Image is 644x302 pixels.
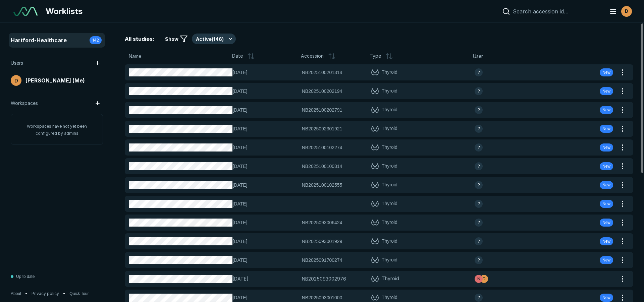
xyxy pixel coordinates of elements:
[32,291,59,297] a: Privacy policy
[478,220,480,226] span: ?
[475,106,483,114] div: avatar-name
[600,87,613,95] div: New
[232,125,298,132] span: [DATE]
[602,182,610,188] span: New
[478,88,480,94] span: ?
[302,238,342,245] span: NB2025093001929
[302,275,346,283] span: NB2025093002976
[302,106,342,114] span: NB2025100202791
[478,182,480,188] span: ?
[9,74,104,87] a: avatar-name[PERSON_NAME] (Me)
[302,256,342,264] span: NB2025091700274
[192,34,236,44] button: Active(146)
[475,68,483,76] div: avatar-name
[382,106,397,114] span: Thyroid
[232,87,298,95] span: [DATE]
[27,124,87,136] span: Workspaces have not yet been configured by admins
[302,181,342,189] span: NB2025100102555
[11,59,23,67] span: Users
[605,5,633,18] button: avatar-name
[478,107,480,113] span: ?
[382,68,397,76] span: Thyroid
[475,256,483,264] div: avatar-name
[232,275,298,283] span: [DATE]
[602,126,610,132] span: New
[480,275,488,283] div: avatar-name
[475,125,483,133] div: avatar-name
[382,125,397,133] span: Thyroid
[232,294,298,301] span: [DATE]
[475,143,483,152] div: avatar-name
[302,144,342,151] span: NB2025100102274
[232,106,298,114] span: [DATE]
[125,35,154,43] span: All studies:
[600,237,613,245] div: New
[483,276,486,282] span: D
[602,295,610,301] span: New
[513,8,601,15] input: Search accession id…
[125,83,617,99] button: [DATE]NB2025100202194Thyroidavatar-nameNew
[382,219,397,227] span: Thyroid
[382,181,397,189] span: Thyroid
[477,276,480,282] span: N
[600,181,613,189] div: New
[232,219,298,226] span: [DATE]
[478,163,480,169] span: ?
[478,238,480,244] span: ?
[382,143,397,152] span: Thyroid
[302,125,342,132] span: NB2025092301921
[165,36,178,43] span: Show
[600,294,613,302] div: New
[370,52,381,60] span: Type
[473,53,483,60] span: User
[600,200,613,208] div: New
[125,177,617,193] button: [DATE]NB2025100102555Thyroidavatar-nameNew
[600,68,613,76] div: New
[602,88,610,94] span: New
[125,121,617,137] button: [DATE]NB2025092301921Thyroidavatar-nameNew
[125,233,617,249] button: [DATE]NB2025093001929Thyroidavatar-nameNew
[475,294,483,302] div: avatar-name
[475,200,483,208] div: avatar-name
[25,76,85,84] span: [PERSON_NAME] (Me)
[602,69,610,75] span: New
[478,144,480,150] span: ?
[600,106,613,114] div: New
[125,215,617,231] button: [DATE]NB2025093006424Thyroidavatar-nameNew
[129,53,141,60] span: Name
[125,252,617,268] button: [DATE]NB2025091700274Thyroidavatar-nameNew
[13,7,38,16] img: See-Mode Logo
[602,201,610,207] span: New
[92,37,99,43] span: 142
[602,220,610,226] span: New
[25,291,28,297] span: •
[478,201,480,207] span: ?
[602,238,610,244] span: New
[621,6,632,17] div: avatar-name
[14,77,18,84] span: D
[69,291,89,297] button: Quick Tour
[302,69,342,76] span: NB2025100201314
[232,52,243,60] span: Date
[478,257,480,263] span: ?
[478,69,480,75] span: ?
[625,8,628,15] span: D
[602,144,610,150] span: New
[232,144,298,151] span: [DATE]
[600,219,613,227] div: New
[232,181,298,189] span: [DATE]
[125,158,617,174] button: [DATE]NB2025100100314Thyroidavatar-nameNew
[63,291,65,297] span: •
[11,100,38,107] span: Workspaces
[478,295,480,301] span: ?
[382,275,399,283] span: Thyroid
[600,125,613,133] div: New
[302,163,342,170] span: NB2025100100314
[90,36,102,44] div: 142
[125,102,617,118] button: [DATE]NB2025100202791Thyroidavatar-nameNew
[602,163,610,169] span: New
[475,275,483,283] div: avatar-name
[600,162,613,170] div: New
[11,291,21,297] span: About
